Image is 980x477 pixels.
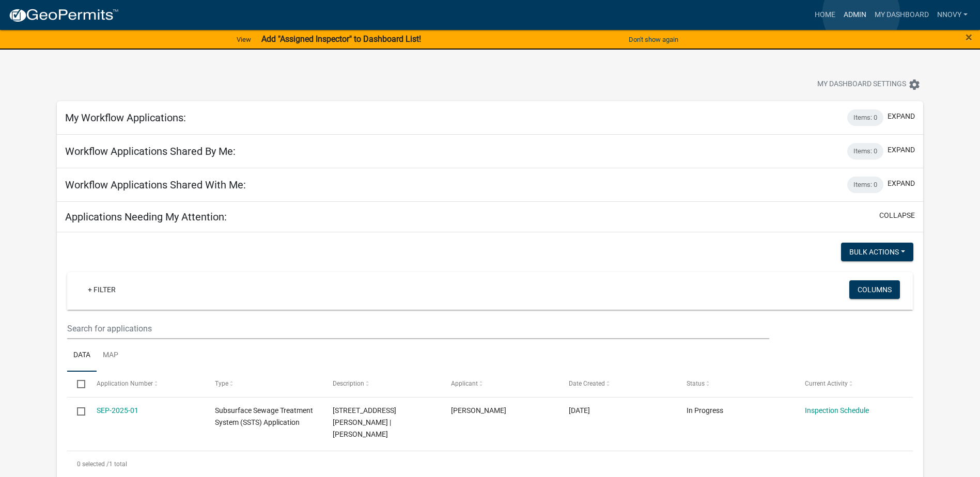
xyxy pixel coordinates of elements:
a: My Dashboard [870,5,933,25]
span: Kelly Schroeder [451,406,506,415]
span: Subsurface Sewage Treatment System (SSTS) Application [215,406,313,426]
a: Map [97,339,125,372]
button: expand [888,178,915,189]
button: Columns [849,280,900,299]
button: expand [888,111,915,122]
datatable-header-cell: Type [205,372,323,396]
span: In Progress [687,406,723,415]
span: Status [687,380,705,387]
a: nnovy [933,5,972,25]
datatable-header-cell: Date Created [559,372,677,396]
a: Home [811,5,839,25]
button: expand [888,145,915,155]
h5: Workflow Applications Shared With Me: [65,179,246,191]
datatable-header-cell: Current Activity [795,372,912,396]
span: 0 selected / [77,460,109,468]
span: Description [333,380,364,387]
a: SEP-2025-01 [97,406,138,415]
h5: Workflow Applications Shared By Me: [65,145,236,157]
span: Application Number [97,380,153,387]
i: settings [908,78,921,91]
input: Search for applications [67,318,769,339]
datatable-header-cell: Application Number [87,372,205,396]
datatable-header-cell: Description [323,372,441,396]
span: 50124 FLEMING LOGGING RD | BRENT A STUMNE [333,406,396,438]
a: Inspection Schedule [805,406,869,415]
datatable-header-cell: Status [677,372,795,396]
datatable-header-cell: Applicant [441,372,558,396]
a: Data [67,339,97,372]
span: Applicant [451,380,478,387]
button: Bulk Actions [841,243,913,261]
span: Date Created [569,380,605,387]
a: + Filter [80,280,124,299]
div: Items: 0 [847,143,883,160]
span: 03/13/2025 [569,406,590,415]
button: Don't show again [625,31,682,48]
div: 1 total [67,451,913,477]
span: Current Activity [805,380,848,387]
div: Items: 0 [847,177,883,193]
button: collapse [879,210,915,221]
span: × [966,30,972,44]
button: Close [966,31,972,43]
div: Items: 0 [847,109,883,126]
a: Admin [839,5,870,25]
span: Type [215,380,228,387]
button: My Dashboard Settingssettings [809,74,929,94]
h5: My Workflow Applications: [65,112,186,124]
h5: Applications Needing My Attention: [65,211,227,223]
a: View [232,31,255,48]
datatable-header-cell: Select [67,372,87,396]
strong: Add "Assigned Inspector" to Dashboard List! [261,34,421,44]
span: My Dashboard Settings [817,78,906,91]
